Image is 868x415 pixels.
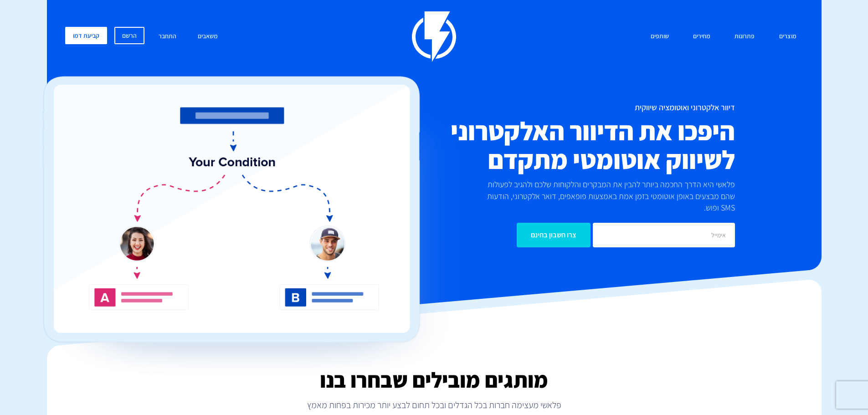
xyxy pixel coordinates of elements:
h2: היפכו את הדיוור האלקטרוני לשיווק אוטומטי מתקדם [380,117,735,174]
p: פלאשי היא הדרך החכמה ביותר להבין את המבקרים והלקוחות שלכם ולהגיב לפעולות שהם מבצעים באופן אוטומטי... [472,179,735,214]
a: פתרונות [728,27,761,46]
a: משאבים [191,27,225,46]
a: שותפים [644,27,676,46]
h1: דיוור אלקטרוני ואוטומציה שיווקית [380,103,735,112]
a: קביעת דמו [65,27,107,44]
p: פלאשי מעצימה חברות בכל הגדלים ובכל תחום לבצע יותר מכירות בפחות מאמץ [47,399,822,411]
h2: מותגים מובילים שבחרו בנו [47,368,822,392]
input: אימייל [593,223,735,247]
a: מחירים [686,27,717,46]
input: צרו חשבון בחינם [517,223,591,247]
a: התחבר [152,27,183,46]
a: הרשם [114,27,144,44]
a: מוצרים [772,27,803,46]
